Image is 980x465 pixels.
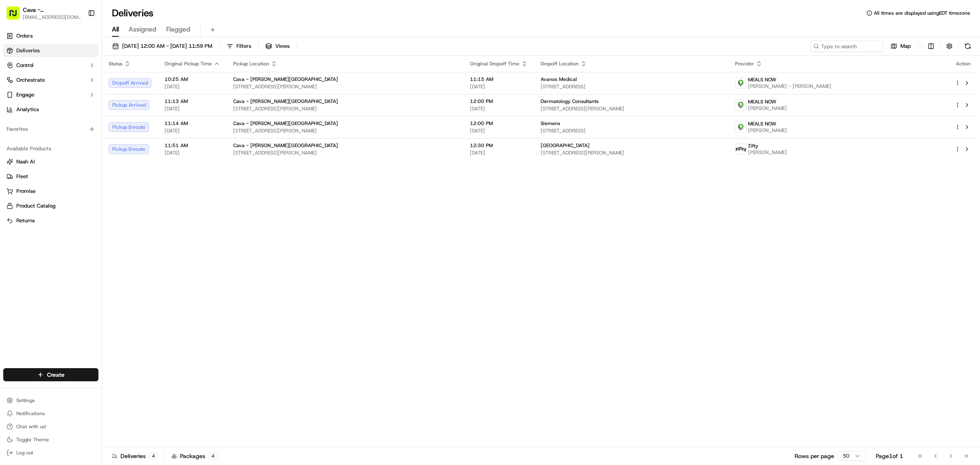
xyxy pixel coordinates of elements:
div: Packages [171,452,218,460]
img: melas_now_logo.png [735,100,746,110]
span: Settings [16,397,35,404]
span: MEALS NOW [748,98,776,105]
span: Orchestrate [16,76,45,84]
span: Product Catalog [16,202,56,210]
img: melas_now_logo.png [735,78,746,88]
span: Fleet [16,173,28,180]
span: All times are displayed using EDT timezone [874,10,970,16]
span: [DATE] [165,127,220,134]
span: [PERSON_NAME] - [PERSON_NAME] [748,83,831,89]
a: Fleet [7,173,95,180]
span: Status [109,60,122,67]
span: [DATE] 12:00 AM - [DATE] 11:59 PM [122,42,212,50]
span: 11:15 AM [470,76,528,83]
button: Returns [3,214,98,227]
span: Cava - [PERSON_NAME][GEOGRAPHIC_DATA] [233,76,338,83]
a: Returns [7,217,95,224]
span: All [112,25,119,34]
button: Toggle Theme [3,434,98,445]
button: Log out [3,447,98,458]
span: [DATE] [165,83,220,90]
button: Map [887,40,915,52]
div: Page 1 of 1 [876,452,903,460]
span: Dermatology Consultants [541,98,599,105]
span: 12:00 PM [470,98,528,105]
button: Cava - [PERSON_NAME][GEOGRAPHIC_DATA] [23,6,81,14]
span: Returns [16,217,35,224]
button: [DATE] 12:00 AM - [DATE] 11:59 PM [109,40,216,52]
span: Cava - [PERSON_NAME][GEOGRAPHIC_DATA] [233,142,338,149]
input: Type to search [810,40,884,52]
span: Pickup Location [233,60,269,67]
span: [STREET_ADDRESS] [541,127,722,134]
span: [STREET_ADDRESS][PERSON_NAME] [541,150,722,156]
span: [STREET_ADDRESS][PERSON_NAME] [233,105,457,112]
span: Analytics [16,106,39,113]
span: Original Dropoff Time [470,60,519,67]
button: Cava - [PERSON_NAME][GEOGRAPHIC_DATA][EMAIL_ADDRESS][DOMAIN_NAME] [3,3,85,23]
span: Filters [236,42,251,50]
span: [DATE] [470,150,528,156]
div: Action [955,60,972,67]
button: Notifications [3,408,98,419]
a: Promise [7,188,95,195]
span: Cava - [PERSON_NAME][GEOGRAPHIC_DATA] [233,98,338,105]
span: Toggle Theme [16,436,49,443]
span: Flagged [166,25,190,34]
span: Deliveries [16,47,40,54]
span: Avanos Medical [541,76,577,83]
button: Product Catalog [3,199,98,212]
span: 11:14 AM [165,120,220,127]
button: Nash AI [3,155,98,168]
span: [GEOGRAPHIC_DATA] [541,142,590,149]
span: [DATE] [470,83,528,90]
button: Orchestrate [3,74,98,87]
span: [PERSON_NAME] [748,127,787,134]
button: Filters [223,40,255,52]
span: Cava - [PERSON_NAME][GEOGRAPHIC_DATA] [233,120,338,127]
span: [STREET_ADDRESS] [541,83,722,90]
span: [DATE] [470,127,528,134]
button: Create [3,368,98,381]
span: Log out [16,449,33,456]
span: MEALS NOW [748,76,776,83]
span: [DATE] [470,105,528,112]
span: Notifications [16,410,45,417]
div: 4 [149,452,158,460]
button: Promise [3,185,98,198]
span: 11:13 AM [165,98,220,105]
a: Nash AI [7,158,95,165]
a: Analytics [3,103,98,116]
span: Control [16,62,33,69]
span: Views [275,42,290,50]
a: Product Catalog [7,202,95,210]
button: [EMAIL_ADDRESS][DOMAIN_NAME] [23,14,81,20]
span: [STREET_ADDRESS][PERSON_NAME] [541,105,722,112]
span: Dropoff Location [541,60,579,67]
span: 12:00 PM [470,120,528,127]
span: 11:51 AM [165,142,220,149]
h1: Deliveries [112,7,154,20]
div: 4 [209,452,218,460]
span: [STREET_ADDRESS][PERSON_NAME] [233,83,457,90]
button: Settings [3,395,98,406]
span: Provider [735,60,754,67]
div: Deliveries [112,452,158,460]
span: Promise [16,188,36,195]
img: zifty-logo-trans-sq.png [735,144,746,154]
p: Rows per page [795,452,834,460]
button: Fleet [3,170,98,183]
span: [STREET_ADDRESS][PERSON_NAME] [233,127,457,134]
span: Original Pickup Time [165,60,212,67]
span: Map [900,42,911,50]
span: Siemens [541,120,560,127]
span: Nash AI [16,158,35,165]
span: 10:25 AM [165,76,220,83]
span: [DATE] [165,105,220,112]
button: Views [262,40,293,52]
a: Orders [3,29,98,42]
span: Orders [16,32,33,40]
div: Favorites [3,123,98,136]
